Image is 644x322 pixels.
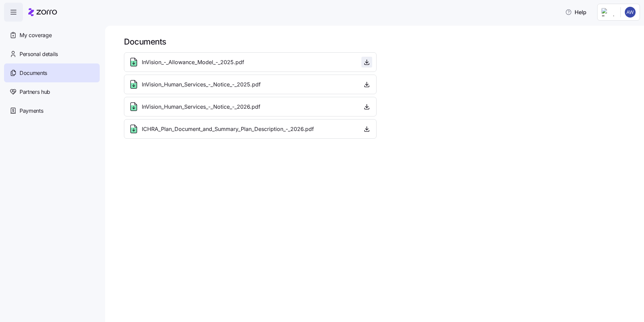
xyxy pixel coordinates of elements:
span: InVision_Human_Services_-_Notice_-_2025.pdf [142,80,261,89]
h1: Documents [124,36,635,47]
span: My coverage [20,31,52,39]
a: Partners hub [4,82,100,101]
span: ICHRA_Plan_Document_and_Summary_Plan_Description_-_2026.pdf [142,125,314,133]
span: InVision_-_Allowance_Model_-_2025.pdf [142,58,244,66]
button: Help [560,5,592,19]
span: Payments [20,107,43,115]
img: Employer logo [602,8,615,16]
a: Documents [4,63,100,82]
span: InVision_Human_Services_-_Notice_-_2026.pdf [142,103,260,111]
a: My coverage [4,26,100,45]
span: Partners hub [20,88,50,96]
a: Personal details [4,45,100,63]
span: Help [565,8,586,16]
span: Documents [20,69,47,77]
span: Personal details [20,50,58,58]
img: 2fd8d5ebbc0274438d2b1686352d6df4 [625,7,636,18]
a: Payments [4,101,100,120]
